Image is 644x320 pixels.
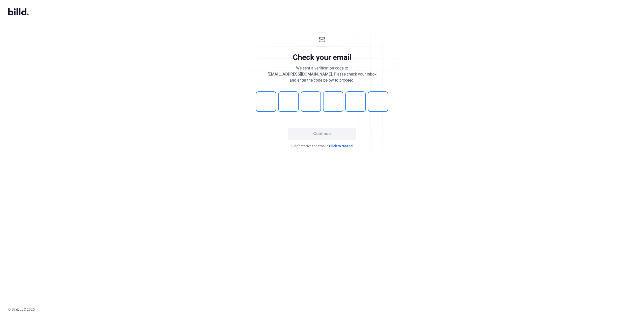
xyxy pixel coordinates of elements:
[247,144,397,149] div: Didn't receive the email?
[288,128,356,139] button: Continue
[293,53,351,62] div: Check your email
[268,72,332,77] span: [EMAIL_ADDRESS][DOMAIN_NAME]
[8,307,644,312] div: © Billd, LLC 2025
[268,65,377,83] div: We sent a verification code to . Please check your inbox and enter the code below to proceed.
[329,144,353,149] span: Click to resend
